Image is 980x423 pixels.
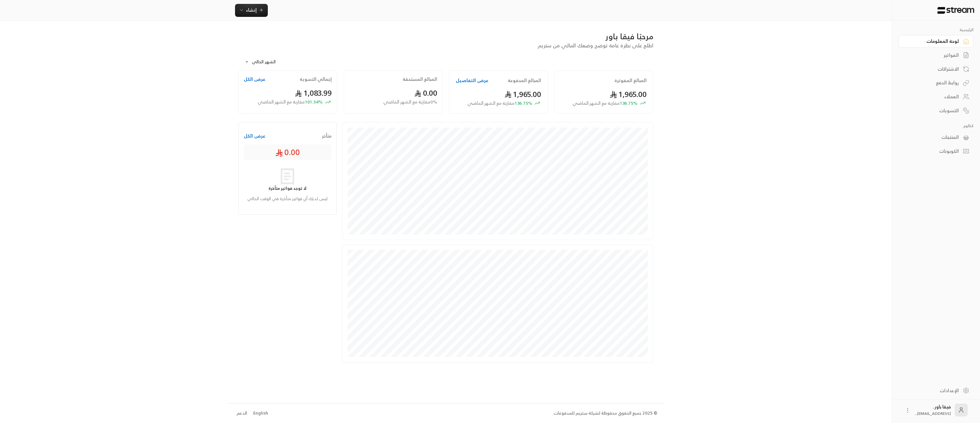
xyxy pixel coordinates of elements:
div: الإعدادات [907,387,959,394]
div: English [253,410,268,417]
span: 0.00 [414,86,437,100]
span: 0.00 [275,147,300,157]
span: 136.75 % [467,100,532,107]
span: متأخر [322,133,331,139]
button: عرض الكل [244,76,266,82]
img: Logo [937,7,975,14]
p: كتالوج [899,123,974,128]
a: التسويات [899,104,974,117]
a: المنتجات [899,131,974,144]
div: لوحة المعلومات [907,38,959,44]
button: عرض الكل [244,133,266,139]
span: 0 % مقارنة مع الشهر الماضي [383,99,437,105]
span: إنشاء [246,6,257,14]
span: [EMAIL_ADDRESS].... [915,410,951,417]
span: اطلع على نظرة عامة توضح وضعك المالي من ستريم [538,41,653,50]
div: الكوبونات [907,148,959,154]
div: © 2025 جميع الحقوق محفوظة لشركة ستريم للمدفوعات. [553,410,657,417]
div: فيقا باور . [915,404,951,417]
a: الفواتير [899,49,974,62]
div: العملاء [907,93,959,100]
div: مرحبًا فيقا باور [238,31,653,42]
p: ليس لديك أي فواتير متأخرة في الوقت الحالي [247,196,328,202]
span: 1,965.00 [504,88,541,101]
a: الكوبونات [899,145,974,158]
span: 136.75 % [573,100,638,107]
div: التسويات [907,107,959,114]
a: العملاء [899,91,974,103]
button: إنشاء [235,4,268,17]
a: لوحة المعلومات [899,35,974,48]
strong: لا توجد فواتير متأخرة [268,185,306,192]
h2: إجمالي التسوية [300,76,332,82]
h2: المبالغ المستحقة [403,76,437,82]
button: عرض التفاصيل [456,77,489,84]
div: روابط الدفع [907,79,959,86]
a: الاشتراكات [899,63,974,75]
div: الشهر الحالي [242,54,290,70]
a: روابط الدفع [899,77,974,89]
span: 1,965.00 [610,88,647,101]
div: المنتجات [907,134,959,140]
a: الإعدادات [899,384,974,397]
div: الاشتراكات [907,66,959,72]
h2: المبالغ المفوترة [614,77,647,84]
h2: المبالغ المدفوعة [508,77,541,84]
div: الفواتير [907,52,959,58]
span: مقارنة مع الشهر الماضي [467,99,515,107]
span: 1,083.99 [295,86,332,100]
span: مقارنة مع الشهر الماضي [258,98,305,106]
span: مقارنة مع الشهر الماضي [573,99,620,107]
a: الدعم [234,407,249,419]
p: الرئيسية [899,27,974,32]
span: 101.34 % [258,99,323,105]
